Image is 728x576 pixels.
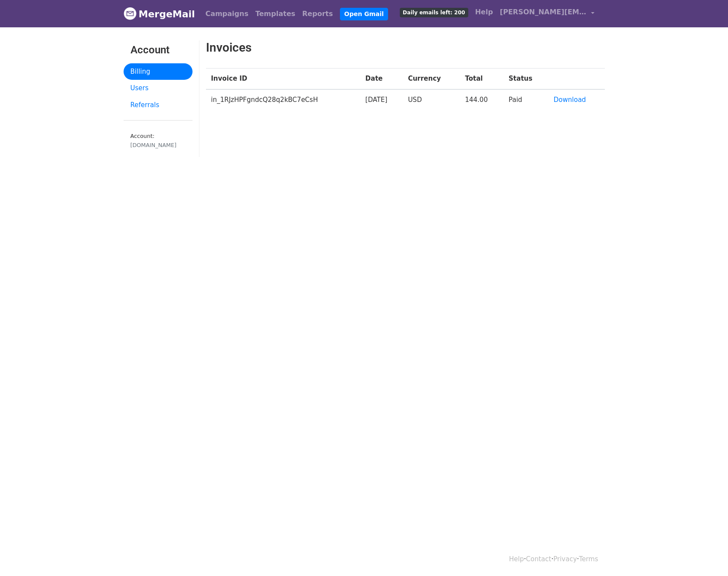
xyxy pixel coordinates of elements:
[252,5,299,23] a: Templates
[500,7,587,17] span: [PERSON_NAME][EMAIL_ADDRESS][DOMAIN_NAME]
[503,69,548,89] th: Status
[526,555,551,563] a: Contact
[202,5,252,23] a: Campaigns
[206,40,536,55] h2: Invoices
[124,7,137,20] img: MergeMail logo
[131,133,186,149] small: Account:
[124,80,193,97] a: Users
[403,69,460,89] th: Currency
[360,89,403,110] td: [DATE]
[400,8,468,17] span: Daily emails left: 200
[206,69,360,89] th: Invoice ID
[124,97,193,114] a: Referrals
[206,89,360,110] td: in_1RJzHPFgndcQ28q2kBC7eCsH
[403,89,460,110] td: USD
[396,3,472,21] a: Daily emails left: 200
[360,69,403,89] th: Date
[554,96,586,104] a: Download
[340,8,388,20] a: Open Gmail
[124,5,195,23] a: MergeMail
[124,63,193,80] a: Billing
[460,89,503,110] td: 144.00
[503,89,548,110] td: Paid
[299,5,336,23] a: Reports
[496,3,598,24] a: [PERSON_NAME][EMAIL_ADDRESS][DOMAIN_NAME]
[460,69,503,89] th: Total
[131,141,186,149] div: [DOMAIN_NAME]
[553,555,577,563] a: Privacy
[509,555,524,563] a: Help
[472,3,496,21] a: Help
[579,555,598,563] a: Terms
[131,44,186,56] h3: Account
